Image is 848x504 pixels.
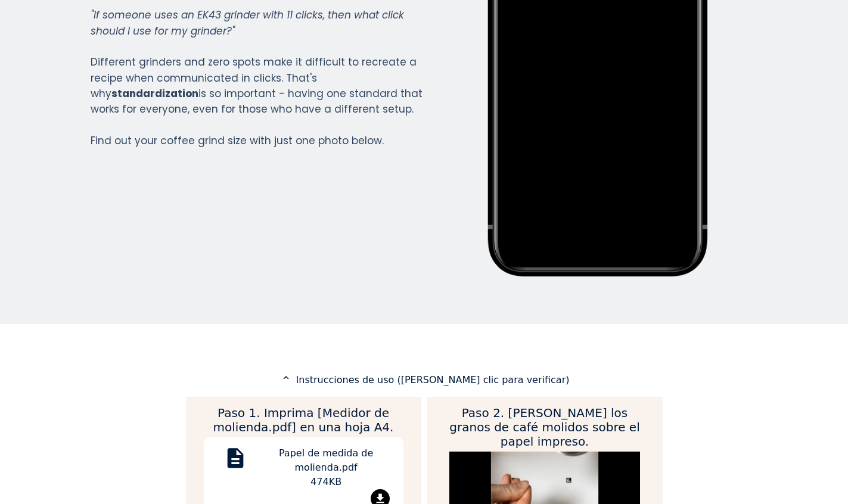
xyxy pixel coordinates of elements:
em: "If someone uses an EK43 grinder with 11 clicks, then what click should I use for my grinder?" [91,8,404,38]
h2: Paso 1. Imprima [Medidor de molienda.pdf] en una hoja A4. [204,406,403,434]
p: Instrucciones de uso ([PERSON_NAME] clic para verificar) [186,372,663,387]
h2: Paso 2. [PERSON_NAME] los granos de café molidos sobre el papel impreso. [445,406,645,449]
div: Papel de medida de molienda.pdf 474KB [258,446,395,489]
strong: standardization [111,86,198,101]
div: Different grinders and zero spots make it difficult to recreate a recipe when communicated in cli... [91,7,423,148]
mat-icon: description [221,446,250,475]
mat-icon: expand_less [279,372,293,383]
